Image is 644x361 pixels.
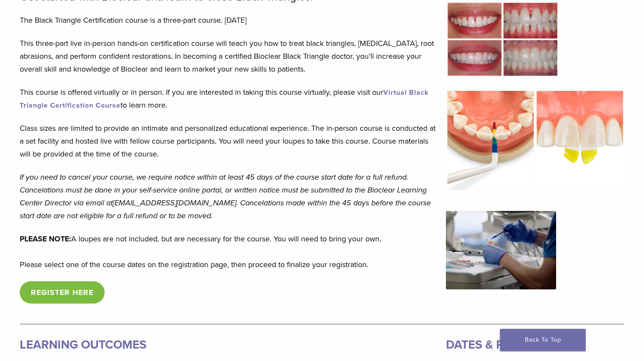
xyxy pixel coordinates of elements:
h3: DATES & REGISTRATION [446,334,624,355]
p: The Black Triangle Certification course is a three-part course. [DATE] [20,14,436,27]
strong: PLEASE NOTE: [20,234,71,244]
p: This three-part live in-person hands-on certification course will teach you how to treat black tr... [20,37,436,75]
em: If you need to cancel your course, we require notice within at least 45 days of the course start ... [20,172,431,220]
p: Class sizes are limited to provide an intimate and personalized educational experience. The in-pe... [20,122,436,160]
p: A loupes are not included, but are necessary for the course. You will need to bring your own. Ple... [20,232,436,271]
h3: LEARNING OUTCOMES [20,334,436,355]
a: Back To Top [500,329,586,351]
a: REGISTER HERE [20,281,105,304]
p: This course is offered virtually or in person. If you are interested in taking this course virtua... [20,86,436,111]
